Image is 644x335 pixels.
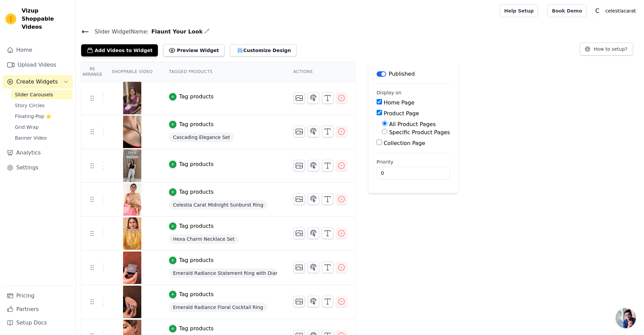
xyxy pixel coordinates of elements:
img: vizup-images-f6d6.png [123,82,142,114]
label: Priority [377,159,450,165]
div: Tag products [179,222,214,230]
div: Tag products [179,188,214,196]
button: Tag products [169,222,214,230]
button: Tag products [169,160,214,168]
a: Settings [3,161,73,174]
button: Change Thumbnail [293,92,305,104]
button: Customize Design [230,44,296,56]
img: vizup-images-cf33.png [123,252,142,284]
button: Change Thumbnail [293,160,305,171]
div: Tag products [179,256,214,264]
span: Cascading Elegance Set [169,133,234,142]
span: Celestia Carat Midnight Sunburst Ring [169,200,267,210]
a: Banner Video [11,133,73,143]
a: Slider Carousels [11,90,73,99]
span: Slider Widget Name: [89,28,149,36]
button: Change Thumbnail [293,262,305,273]
button: Tag products [169,120,214,128]
label: Specific Product Pages [389,129,450,136]
span: Flaunt Your Look [149,28,203,36]
button: Add Videos to Widget [81,44,158,56]
button: Change Thumbnail [293,126,305,137]
label: Product Page [384,110,419,117]
span: Create Widgets [16,78,58,86]
a: Analytics [3,146,73,160]
a: Book Demo [547,4,586,17]
a: Upload Videos [3,58,73,72]
a: Home [3,43,73,57]
th: Tagged Products [161,62,285,81]
button: Change Thumbnail [293,296,305,307]
label: Collection Page [384,140,425,146]
label: All Product Pages [389,121,436,127]
p: Published [389,70,415,78]
a: Grid Wrap [11,122,73,132]
div: Tag products [179,290,214,298]
button: C celestiacarat [592,5,639,17]
img: vizup-images-86fb.png [123,149,142,182]
th: Actions [285,62,355,81]
span: Emerald Radiance Floral Cocktail Ring [169,303,267,312]
button: Change Thumbnail [293,228,305,239]
button: Tag products [169,93,214,101]
button: Tag products [169,188,214,196]
button: Preview Widget [163,44,224,56]
a: Setup Docs [3,316,73,330]
a: Partners [3,303,73,316]
span: Emerald Radiance Statement Ring with Diamond Halo [169,268,277,278]
img: vizup-images-8158.png [123,217,142,250]
span: Story Circles [15,102,45,109]
div: Tag products [179,120,214,128]
div: Tag products [179,325,214,333]
th: Shoppable Video [103,62,161,81]
img: vizup-images-b162.png [123,116,142,148]
button: How to setup? [580,43,633,55]
a: Floating-Pop ⭐ [11,112,73,121]
button: Change Thumbnail [293,193,305,205]
button: Tag products [169,256,214,264]
a: How to setup? [580,47,633,54]
img: vizup-images-a374.png [123,183,142,216]
div: Tag products [179,160,214,168]
button: Create Widgets [3,75,73,89]
text: C [595,7,599,14]
a: Story Circles [11,101,73,110]
span: Slider Carousels [15,91,53,98]
img: vizup-images-ac75.png [123,286,142,318]
button: Tag products [169,290,214,298]
button: Tag products [169,325,214,333]
span: Vizup Shoppable Videos [22,7,70,31]
div: Tag products [179,93,214,101]
span: Hexa Charm Necklace Set [169,234,239,244]
div: Open chat [616,308,636,328]
span: Floating-Pop ⭐ [15,113,51,120]
a: Help Setup [500,4,538,17]
span: Banner Video [15,135,47,141]
div: Edit Name [204,27,210,36]
p: celestiacarat [603,5,639,17]
a: Pricing [3,289,73,303]
img: Vizup [5,14,16,24]
span: Grid Wrap [15,124,39,130]
legend: Display on [377,89,402,96]
label: Home Page [384,99,414,106]
th: Re Arrange [81,62,103,81]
